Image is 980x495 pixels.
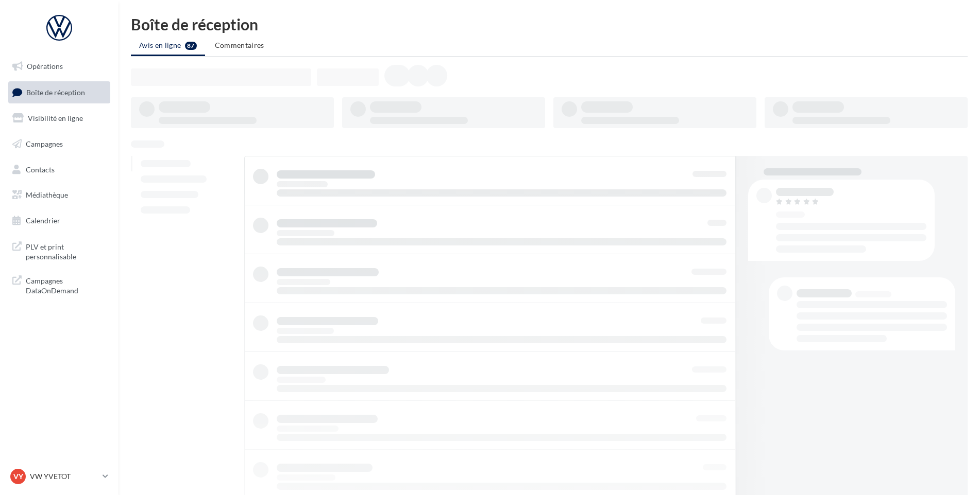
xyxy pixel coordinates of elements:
span: Campagnes [26,139,63,148]
span: Calendrier [26,216,60,225]
a: Médiathèque [6,184,112,206]
span: VY [13,471,23,482]
a: Calendrier [6,210,112,232]
a: PLV et print personnalisable [6,236,112,266]
span: Opérations [27,62,63,70]
span: Visibilité en ligne [28,114,83,122]
span: Commentaires [215,41,264,49]
a: Opérations [6,56,112,77]
span: Contacts [26,165,55,173]
a: Campagnes [6,133,112,155]
span: Boîte de réception [26,87,85,96]
span: Campagnes DataOnDemand [26,274,106,296]
a: Boîte de réception [6,81,112,103]
span: PLV et print personnalisable [26,240,106,262]
a: VY VW YVETOT [8,467,110,486]
a: Campagnes DataOnDemand [6,270,112,300]
a: Contacts [6,159,112,181]
span: Médiathèque [26,190,68,199]
div: Boîte de réception [131,16,968,32]
a: Visibilité en ligne [6,108,112,129]
p: VW YVETOT [30,471,98,482]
